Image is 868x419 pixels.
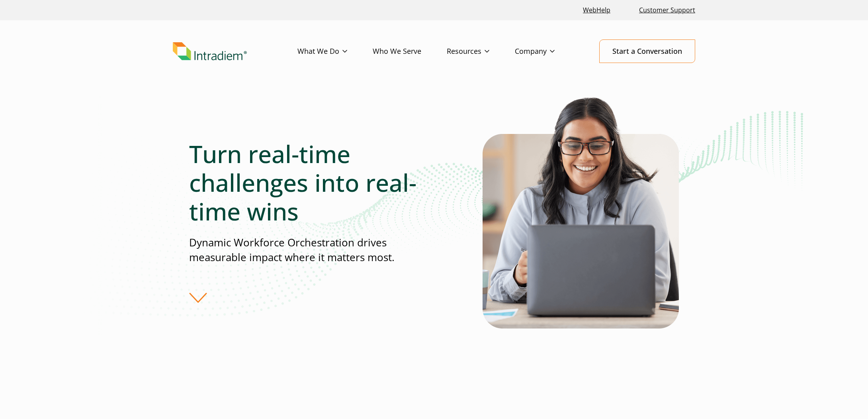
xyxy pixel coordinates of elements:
a: Link to homepage of Intradiem [173,42,297,61]
img: Solutions for Contact Center Teams [483,95,679,329]
a: Start a Conversation [599,39,695,63]
img: Intradiem [173,42,247,61]
a: Who We Serve [373,40,447,63]
a: What We Do [297,40,373,63]
a: Customer Support [636,2,698,19]
h1: Turn real-time challenges into real-time wins [189,140,434,226]
p: Dynamic Workforce Orchestration drives measurable impact where it matters most. [189,235,434,265]
a: Link opens in a new window [580,2,614,19]
a: Company [515,40,580,63]
a: Resources [447,40,515,63]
